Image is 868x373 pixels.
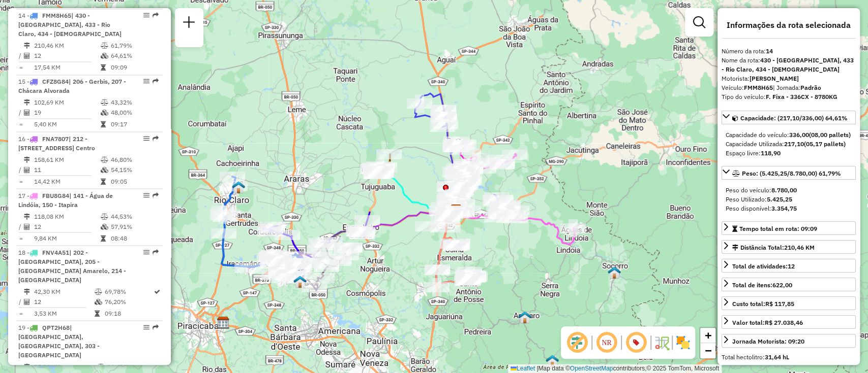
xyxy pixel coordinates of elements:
i: Tempo total em rota [101,121,106,127]
a: Jornada Motorista: 09:20 [722,334,856,348]
a: Total de atividades:12 [722,259,856,273]
a: Valor total:R$ 27.038,46 [722,315,856,329]
span: | 206 - Gerbis, 207 - Chácara Alvorada [18,78,126,94]
td: 102,69 KM [34,97,100,108]
div: Map data © contributors,© 2025 TomTom, Microsoft [508,364,722,373]
td: = [18,119,23,129]
i: Distância Total [24,213,30,219]
div: Atividade não roteirizada - NAIR SPREAFICO SABIA [449,182,474,192]
td: 11 [34,164,100,175]
em: Rota exportada [153,324,159,330]
td: = [18,308,23,318]
i: Total de Atividades [24,298,30,304]
a: Zoom in [700,328,715,343]
span: 16 - [18,134,95,151]
a: Peso: (5.425,25/8.780,00) 61,79% [722,166,856,180]
a: Nova sessão e pesquisa [179,12,199,35]
div: Capacidade do veículo: [726,130,852,140]
span: 14 - [18,12,122,38]
strong: F. Fixa - 336CX - 8780KG [766,93,837,100]
em: Rota exportada [153,192,159,198]
strong: Padrão [800,84,821,91]
span: FNA7807 [42,134,69,142]
a: Total de itens:622,00 [722,278,856,291]
div: Capacidade Utilizada: [726,140,852,149]
a: OpenStreetMap [570,365,613,372]
td: 09:05 [110,176,159,186]
td: 12 [34,51,100,61]
td: 54,15% [110,164,159,175]
div: Motorista: [722,74,856,83]
img: 619 UDC Light Rio Claro [232,181,245,194]
i: Distância Total [24,99,30,106]
i: Distância Total [24,43,30,49]
strong: 622,00 [772,281,792,289]
em: Opções [143,135,149,141]
i: % de utilização da cubagem [101,110,108,116]
td: / [18,108,23,118]
span: | 430 - [GEOGRAPHIC_DATA], 433 - Rio Claro, 434 - [DEMOGRAPHIC_DATA] [18,12,122,38]
div: Total de itens: [732,281,792,290]
i: Tempo total em rota [101,235,106,241]
td: 90,45% [107,361,158,371]
span: QPT2H68 [42,323,70,331]
span: 17 - [18,191,113,208]
i: Tempo total em rota [101,64,106,71]
div: Tipo do veículo: [722,92,856,101]
td: 19 [34,108,100,118]
i: Rota otimizada [154,288,160,294]
img: Amparo [518,311,531,324]
td: 14,42 KM [34,176,100,186]
a: Distância Total:210,46 KM [722,240,856,254]
h4: Informações da rota selecionada [722,20,856,30]
i: Distância Total [24,288,30,294]
span: 210,46 KM [784,244,815,251]
td: 09:17 [110,119,159,129]
div: Peso: (5.425,25/8.780,00) 61,79% [722,182,856,217]
strong: [PERSON_NAME] [750,75,799,82]
em: Rota exportada [153,249,159,255]
span: | [536,365,538,372]
td: = [18,62,23,73]
td: / [18,164,23,175]
strong: 8.780,00 [771,186,797,194]
td: / [18,296,23,307]
img: CDD Piracicaba [217,316,230,329]
td: 08:48 [110,233,159,243]
td: 43,32% [110,97,159,108]
div: Custo total: [732,299,794,309]
i: Distância Total [24,156,30,162]
em: Opções [143,78,149,84]
td: 9,84 KM [34,233,100,243]
td: 57,91% [110,221,159,231]
a: Leaflet [511,365,535,372]
span: FMM8H65 [42,12,71,19]
td: 64,61% [110,51,159,61]
i: % de utilização da cubagem [101,223,108,229]
em: Opções [143,12,149,18]
i: % de utilização do peso [94,288,102,294]
img: Socoro [608,266,621,279]
td: = [18,233,23,243]
i: % de utilização da cubagem [101,53,108,59]
i: Total de Atividades [24,53,30,59]
td: 69,78% [104,286,153,296]
strong: 118,90 [761,149,781,157]
td: 48,00% [110,108,159,118]
i: Distância Total [24,363,30,369]
div: Peso Utilizado: [726,195,852,204]
span: 19 - [18,323,100,358]
td: 5,40 KM [34,119,100,129]
i: % de utilização do peso [101,156,108,162]
strong: 430 - [GEOGRAPHIC_DATA], 433 - Rio Claro, 434 - [DEMOGRAPHIC_DATA] [722,56,854,73]
div: Nome da rota: [722,56,856,74]
div: Peso disponível: [726,204,852,213]
i: % de utilização do peso [97,363,105,369]
span: CFZ8G84 [42,78,69,85]
td: = [18,176,23,186]
td: / [18,51,23,61]
div: Distância Total: [732,243,815,252]
td: 46,80% [110,154,159,164]
span: + [705,329,711,342]
a: Exibir filtros [689,12,709,32]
